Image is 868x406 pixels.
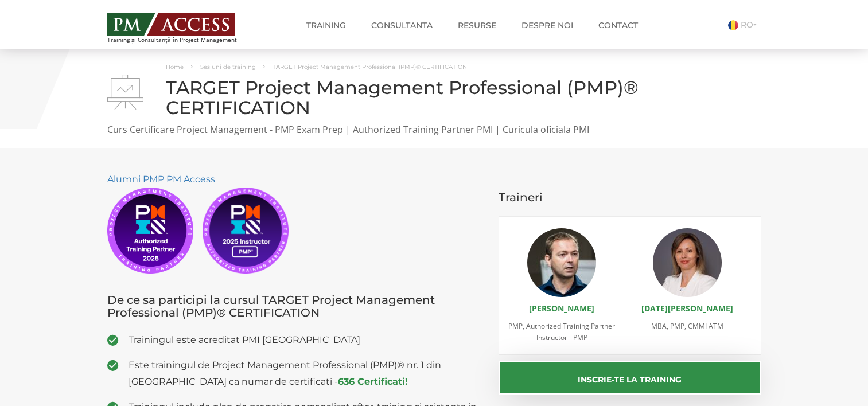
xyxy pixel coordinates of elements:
[107,294,482,319] h3: De ce sa participi la cursul TARGET Project Management Professional (PMP)® CERTIFICATION
[273,63,467,71] span: TARGET Project Management Professional (PMP)® CERTIFICATION
[107,174,215,185] a: Alumni PMP PM Access
[200,63,256,71] a: Sesiuni de training
[499,191,761,204] h3: Traineri
[107,123,761,136] p: Curs Certificare Project Management - PMP Exam Prep | Authorized Training Partner PMI | Curicula ...
[651,321,723,331] span: MBA, PMP, CMMI ATM
[641,303,733,314] a: [DATE][PERSON_NAME]
[508,321,615,342] span: PMP, Authorized Training Partner Instructor - PMP
[298,14,355,37] a: Training
[166,63,184,71] a: Home
[728,20,738,30] img: Romana
[129,331,482,348] span: Trainingul este acreditat PMI [GEOGRAPHIC_DATA]
[107,10,258,43] a: Training și Consultanță în Project Management
[590,14,647,37] a: Contact
[363,14,441,37] a: Consultanta
[529,303,594,314] a: [PERSON_NAME]
[728,19,761,30] a: RO
[129,357,482,390] span: Este trainingul de Project Management Professional (PMP)® nr. 1 din [GEOGRAPHIC_DATA] ca numar de...
[107,13,235,36] img: PM ACCESS - Echipa traineri si consultanti certificati PMP: Narciss Popescu, Mihai Olaru, Monica ...
[449,14,505,37] a: Resurse
[338,376,408,387] a: 636 Certificati!
[513,14,582,37] a: Despre noi
[107,37,258,43] span: Training și Consultanță în Project Management
[107,75,143,110] img: TARGET Project Management Professional (PMP)® CERTIFICATION
[107,77,761,118] h1: TARGET Project Management Professional (PMP)® CERTIFICATION
[499,361,761,395] button: Inscrie-te la training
